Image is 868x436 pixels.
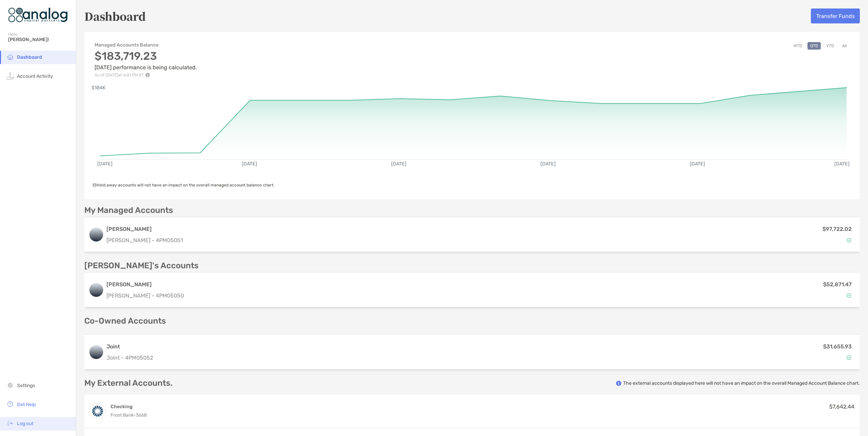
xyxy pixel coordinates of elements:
[111,412,136,418] span: Frost Bank -
[541,161,556,167] text: [DATE]
[145,73,150,77] img: Performance Info
[691,161,706,167] text: [DATE]
[6,72,14,80] img: activity icon
[136,412,147,418] span: 3668
[8,37,72,42] span: [PERSON_NAME]!
[84,8,146,24] h5: Dashboard
[6,400,14,408] img: get-help icon
[791,42,805,50] button: MTD
[829,403,854,410] span: $7,642.44
[106,343,153,351] h3: Joint
[106,280,184,289] h3: [PERSON_NAME]
[106,291,184,300] p: [PERSON_NAME] - 4PM05050
[623,380,860,386] p: The external accounts displayed here will not have an impact on the overall Managed Account Balan...
[17,54,42,60] span: Dashboard
[106,236,183,244] p: [PERSON_NAME] - 4PM05051
[807,42,821,50] button: QTD
[106,225,183,233] h3: [PERSON_NAME]
[616,381,621,386] img: info
[17,402,36,407] span: Get Help
[242,161,257,167] text: [DATE]
[17,421,33,426] span: Log out
[84,317,860,325] p: Co-Owned Accounts
[839,42,850,50] button: All
[93,183,274,187] span: Held away accounts will not have an impact on the overall managed account balance chart.
[847,238,851,242] img: Account Status icon
[823,280,852,289] p: $52,871.47
[89,345,103,359] img: logo account
[6,53,14,61] img: household icon
[95,42,197,48] h4: Managed Accounts Balance
[6,419,14,427] img: logout icon
[89,228,103,241] img: logo account
[822,225,852,233] p: $97,722.02
[95,50,197,77] div: [DATE] performance is being calculated.
[106,353,153,362] p: Joint - 4PM05052
[84,379,172,387] p: My External Accounts.
[17,383,35,388] span: Settings
[95,50,197,62] h3: $183,719.23
[89,283,103,297] img: logo account
[91,85,106,91] text: $184K
[836,161,851,167] text: [DATE]
[17,73,53,79] span: Account Activity
[84,206,173,215] p: My Managed Accounts
[392,161,407,167] text: [DATE]
[111,403,147,410] h4: Checking
[90,404,105,419] img: Frost Personal Account
[84,261,199,270] p: [PERSON_NAME]'s Accounts
[823,42,837,50] button: YTD
[97,161,113,167] text: [DATE]
[95,73,197,77] p: As of [DATE] at 6:01 PM ET
[6,381,14,389] img: settings icon
[811,8,860,23] button: Transfer Funds
[823,342,852,351] p: $31,655.93
[847,293,851,298] img: Account Status icon
[847,355,851,360] img: Account Status icon
[8,3,68,27] img: Zoe Logo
